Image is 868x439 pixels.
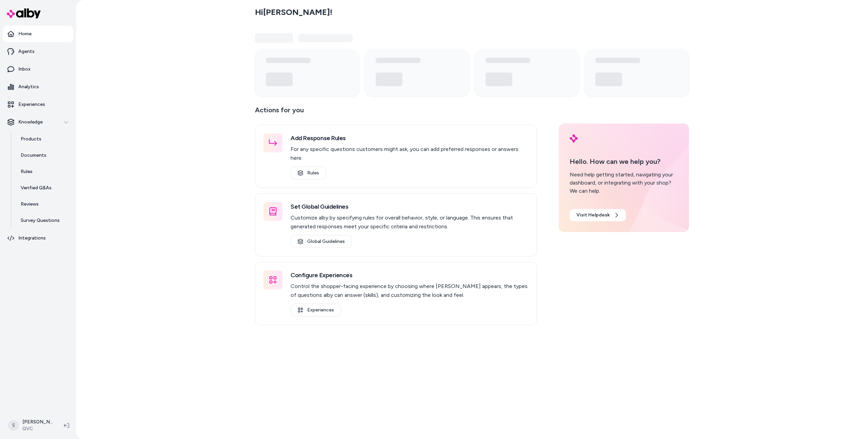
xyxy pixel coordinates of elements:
a: Survey Questions [14,212,73,229]
p: Analytics [18,83,39,90]
a: Agents [3,43,73,60]
a: Documents [14,147,73,164]
div: Need help getting started, navigating your dashboard, or integrating with your shop? We can help. [570,171,678,195]
a: Experiences [291,304,341,317]
a: Products [14,131,73,147]
a: Reviews [14,196,73,212]
p: Documents [21,152,46,159]
h3: Configure Experiences [291,270,529,280]
img: alby Logo [7,8,41,18]
img: alby Logo [570,134,578,142]
p: Inbox [18,66,31,73]
p: Reviews [21,201,39,208]
p: [PERSON_NAME] [22,419,53,425]
p: Products [21,136,41,142]
p: Survey Questions [21,217,60,224]
a: Inbox [3,61,73,77]
a: Verified Q&As [14,180,73,196]
button: Knowledge [3,114,73,130]
span: QVC [22,425,53,432]
p: Rules [21,168,33,175]
p: Control the shopper-facing experience by choosing where [PERSON_NAME] appears, the types of quest... [291,282,529,300]
p: Agents [18,48,35,55]
span: S [8,420,19,431]
a: Home [3,26,73,42]
a: Rules [14,164,73,180]
h3: Add Response Rules [291,133,529,143]
a: Global Guidelines [291,235,352,248]
a: Integrations [3,230,73,246]
p: Experiences [18,101,45,108]
p: Integrations [18,235,46,242]
button: S[PERSON_NAME]QVC [4,415,58,436]
h3: Set Global Guidelines [291,202,529,211]
a: Rules [291,167,326,179]
p: Customize alby by specifying rules for overall behavior, style, or language. This ensures that ge... [291,213,529,231]
p: Hello. How can we help you? [570,156,678,167]
p: Verified Q&As [21,185,52,191]
p: Actions for you [255,104,537,121]
h2: Hi [PERSON_NAME] ! [255,7,332,17]
a: Visit Helpdesk [570,209,626,221]
a: Experiences [3,96,73,113]
a: Analytics [3,79,73,95]
p: Knowledge [18,119,43,126]
p: Home [18,31,32,37]
p: For any specific questions customers might ask, you can add preferred responses or answers here. [291,145,529,163]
